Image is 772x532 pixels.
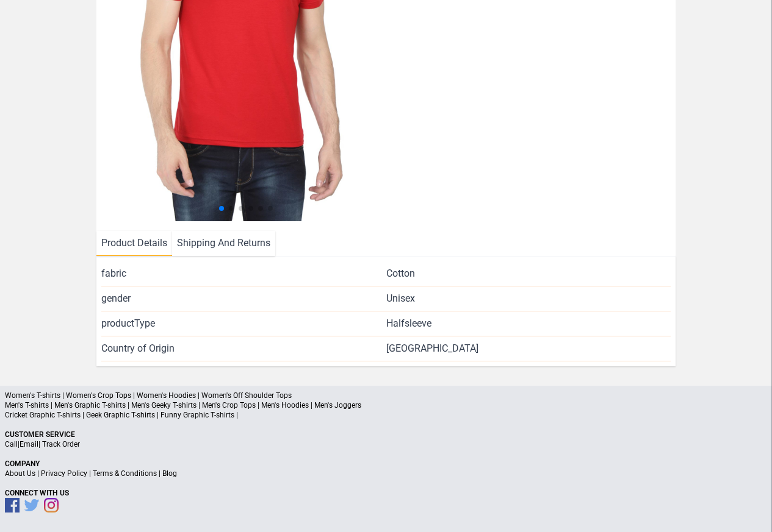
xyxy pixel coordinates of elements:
[386,266,415,281] span: Cotton
[5,459,767,469] p: Company
[5,410,767,420] p: Cricket Graphic T-shirts | Geek Graphic T-shirts | Funny Graphic T-shirts |
[101,291,386,306] span: gender
[42,440,80,449] a: Track Order
[101,341,386,356] span: Country of Origin
[96,231,172,256] li: Product Details
[101,316,386,331] span: productType
[5,469,35,478] a: About Us
[5,430,767,439] p: Customer Service
[5,488,767,498] p: Connect With Us
[101,266,386,281] span: fabric
[5,391,767,400] p: Women's T-shirts | Women's Crop Tops | Women's Hoodies | Women's Off Shoulder Tops
[386,341,671,356] span: [GEOGRAPHIC_DATA]
[386,291,415,306] span: Unisex
[386,316,431,331] span: Halfsleeve
[162,469,177,478] a: Blog
[5,400,767,410] p: Men's T-shirts | Men's Graphic T-shirts | Men's Geeky T-shirts | Men's Crop Tops | Men's Hoodies ...
[41,469,87,478] a: Privacy Policy
[5,440,18,449] a: Call
[93,469,157,478] a: Terms & Conditions
[20,440,38,449] a: Email
[172,231,275,256] li: Shipping And Returns
[5,439,767,449] p: | |
[5,469,767,478] p: | | |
